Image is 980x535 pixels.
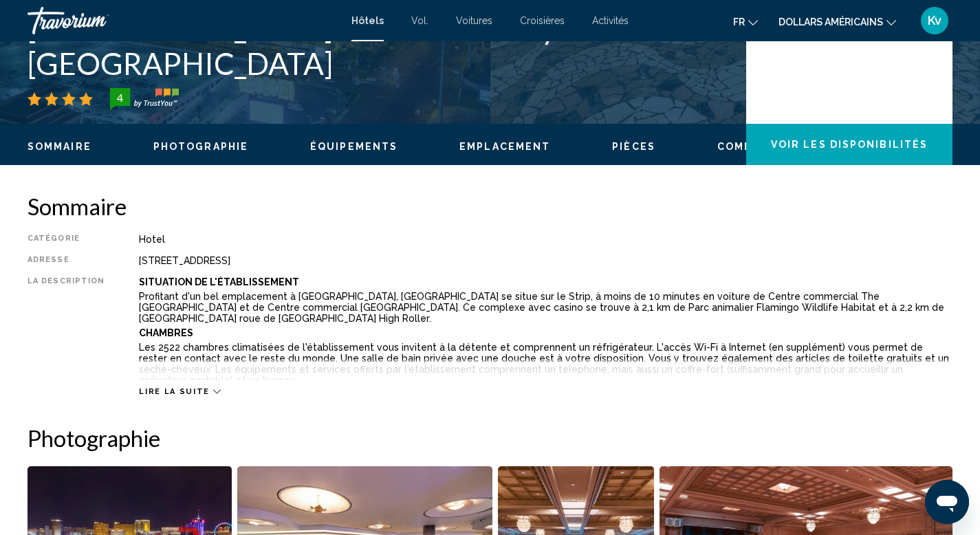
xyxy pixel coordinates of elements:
[139,327,193,338] b: Chambres
[139,234,952,245] div: Hotel
[746,124,952,165] button: Voir les disponibilités
[106,89,133,106] div: 4
[778,12,896,32] button: Changer de devise
[139,291,952,324] p: Profitant d'un bel emplacement à [GEOGRAPHIC_DATA], [GEOGRAPHIC_DATA] se situe sur le Strip, à mo...
[411,15,428,26] a: Vol.
[925,480,969,524] iframe: Bouton de lancement de la fenêtre de messagerie
[28,141,91,152] span: Sommaire
[456,15,492,26] a: Voitures
[459,140,550,153] button: Emplacement
[28,193,952,220] h2: Sommaire
[28,255,105,266] div: Adresse
[351,15,384,26] a: Hôtels
[612,140,655,153] button: Pièces
[139,387,209,396] span: Lire la suite
[28,276,105,380] div: La description
[28,7,338,34] a: Travorium
[717,141,814,152] span: Commentaires
[153,140,248,153] button: Photographie
[612,141,655,152] span: Pièces
[310,141,398,152] span: Équipements
[28,234,105,245] div: Catégorie
[592,15,629,26] a: Activités
[520,15,565,26] a: Croisières
[139,255,952,266] div: [STREET_ADDRESS]
[139,386,220,397] button: Lire la suite
[28,140,91,153] button: Sommaire
[771,140,928,151] span: Voir les disponibilités
[778,17,883,28] font: dollars américains
[917,6,952,35] button: Menu utilisateur
[139,276,299,287] b: Situation De L'établissement
[110,88,179,110] img: trustyou-badge-hor.svg
[717,140,814,153] button: Commentaires
[28,424,952,452] h2: Photographie
[733,12,758,32] button: Changer de langue
[459,141,550,152] span: Emplacement
[928,13,941,28] font: Kv
[733,17,745,28] font: fr
[139,342,952,386] p: Les 2522 chambres climatisées de l'établissement vous invitent à la détente et comprennent un réf...
[28,10,732,81] h1: [GEOGRAPHIC_DATA] a Destination by [GEOGRAPHIC_DATA]
[153,141,248,152] span: Photographie
[310,140,398,153] button: Équipements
